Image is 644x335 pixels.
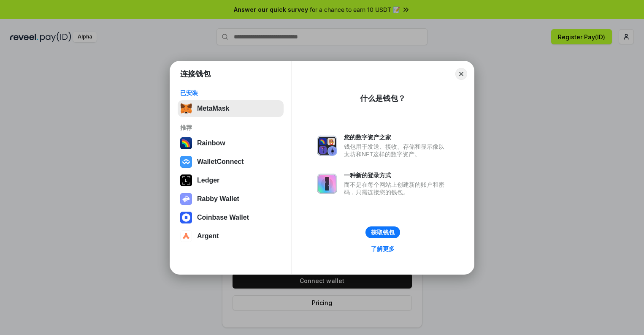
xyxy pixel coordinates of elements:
button: 获取钱包 [365,226,400,238]
div: MetaMask [197,105,229,112]
img: svg+xml,%3Csvg%20width%3D%2228%22%20height%3D%2228%22%20viewBox%3D%220%200%2028%2028%22%20fill%3D... [180,156,192,168]
div: 了解更多 [371,245,395,253]
div: 您的数字资产之家 [344,133,449,141]
div: Ledger [197,177,219,184]
div: WalletConnect [197,158,244,166]
img: svg+xml,%3Csvg%20xmlns%3D%22http%3A%2F%2Fwww.w3.org%2F2000%2Fsvg%22%20fill%3D%22none%22%20viewBox... [317,136,337,156]
div: 已安装 [180,89,281,97]
h1: 连接钱包 [180,69,211,79]
button: Rainbow [178,135,284,152]
div: Argent [197,232,219,240]
button: WalletConnect [178,153,284,170]
img: svg+xml,%3Csvg%20width%3D%22120%22%20height%3D%22120%22%20viewBox%3D%220%200%20120%20120%22%20fil... [180,137,192,149]
div: 而不是在每个网站上创建新的账户和密码，只需连接您的钱包。 [344,181,449,196]
div: 获取钱包 [371,229,395,236]
div: 一种新的登录方式 [344,172,449,179]
div: 什么是钱包？ [360,93,406,103]
button: MetaMask [178,100,284,117]
button: Coinbase Wallet [178,209,284,226]
button: Close [455,68,467,80]
img: svg+xml,%3Csvg%20xmlns%3D%22http%3A%2F%2Fwww.w3.org%2F2000%2Fsvg%22%20width%3D%2228%22%20height%3... [180,174,192,186]
div: Rabby Wallet [197,195,239,203]
div: 推荐 [180,124,281,131]
img: svg+xml,%3Csvg%20width%3D%2228%22%20height%3D%2228%22%20viewBox%3D%220%200%2028%2028%22%20fill%3D... [180,230,192,242]
div: 钱包用于发送、接收、存储和显示像以太坊和NFT这样的数字资产。 [344,143,449,158]
img: svg+xml,%3Csvg%20xmlns%3D%22http%3A%2F%2Fwww.w3.org%2F2000%2Fsvg%22%20fill%3D%22none%22%20viewBox... [180,193,192,205]
img: svg+xml,%3Csvg%20width%3D%2228%22%20height%3D%2228%22%20viewBox%3D%220%200%2028%2028%22%20fill%3D... [180,212,192,223]
div: Rainbow [197,139,225,147]
button: Ledger [178,172,284,189]
button: Argent [178,228,284,245]
div: Coinbase Wallet [197,214,249,221]
img: svg+xml,%3Csvg%20xmlns%3D%22http%3A%2F%2Fwww.w3.org%2F2000%2Fsvg%22%20fill%3D%22none%22%20viewBox... [317,174,337,194]
img: svg+xml,%3Csvg%20fill%3D%22none%22%20height%3D%2233%22%20viewBox%3D%220%200%2035%2033%22%20width%... [180,103,192,114]
a: 了解更多 [366,243,400,254]
button: Rabby Wallet [178,191,284,207]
